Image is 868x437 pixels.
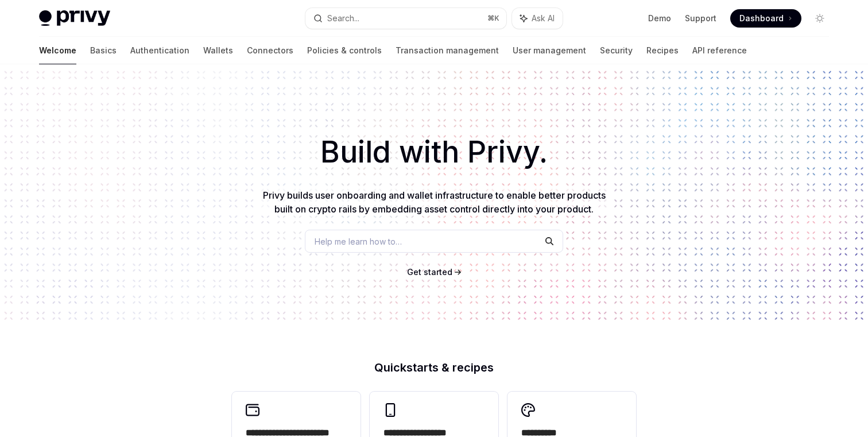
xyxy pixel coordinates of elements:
a: Demo [648,13,671,24]
button: Ask AI [512,8,563,29]
span: ⌘ K [487,14,499,23]
img: light logo [39,10,110,26]
a: Transaction management [396,37,499,64]
h1: Build with Privy. [18,130,850,175]
a: Dashboard [730,9,801,28]
span: Ask AI [532,13,555,24]
a: Basics [90,37,117,64]
a: Wallets [203,37,233,64]
span: Get started [407,267,452,277]
span: Privy builds user onboarding and wallet infrastructure to enable better products built on crypto ... [263,190,606,215]
a: Get started [407,266,452,278]
a: Security [600,37,633,64]
div: Search... [327,11,359,25]
h2: Quickstarts & recipes [232,362,636,373]
button: Search...⌘K [305,8,506,29]
a: Connectors [247,37,293,64]
a: Support [685,13,716,24]
a: API reference [692,37,747,64]
span: Help me learn how to… [315,235,402,247]
a: Policies & controls [307,37,382,64]
a: User management [513,37,586,64]
a: Welcome [39,37,76,64]
a: Authentication [130,37,189,64]
button: Toggle dark mode [811,9,829,28]
span: Dashboard [739,13,784,24]
a: Recipes [646,37,679,64]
